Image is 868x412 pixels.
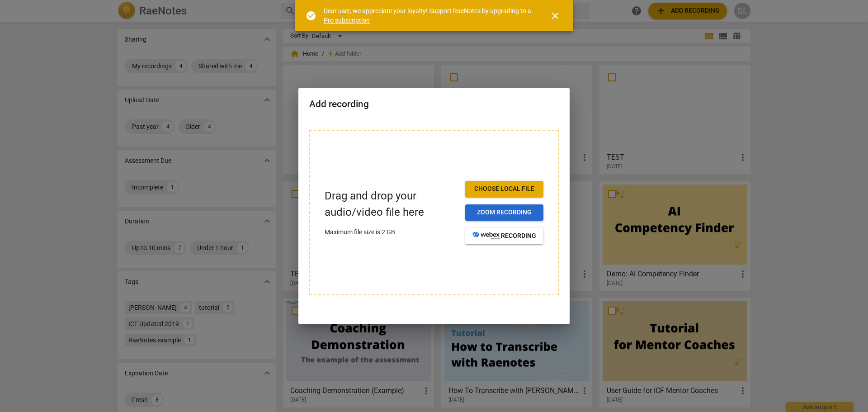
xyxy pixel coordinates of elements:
span: close [550,10,561,21]
span: recording [472,232,536,241]
button: Zoom recording [465,204,543,221]
span: Choose local file [472,185,536,194]
a: Pro subscription [324,17,370,24]
p: Drag and drop your audio/video file here [325,188,458,220]
button: Choose local file [465,181,543,197]
h2: Add recording [309,99,559,110]
div: Dear user, we appreciate your loyalty! Support RaeNotes by upgrading to a [324,6,533,25]
p: Maximum file size is 2 GB [325,227,458,237]
button: Close [544,5,566,27]
span: check_circle [306,10,316,21]
span: Zoom recording [472,208,536,217]
button: recording [465,228,543,244]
